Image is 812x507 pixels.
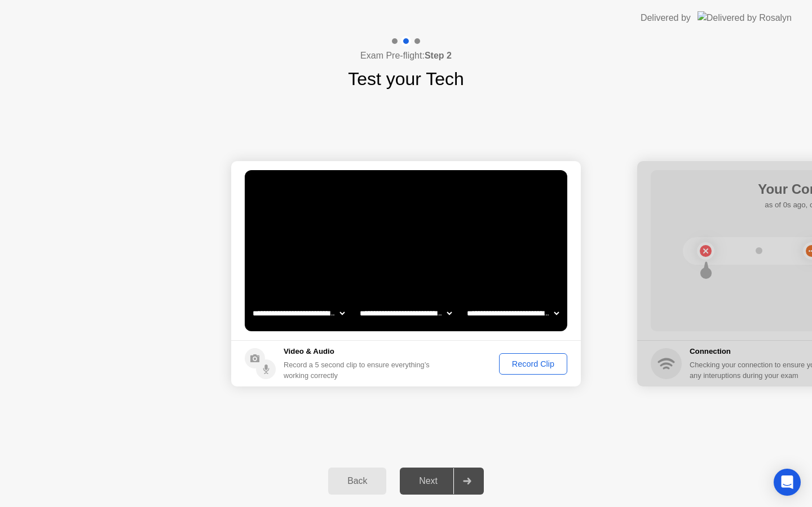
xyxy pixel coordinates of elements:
[250,302,347,324] select: Available cameras
[284,359,434,381] div: Record a 5 second clip to ensure everything’s working correctly
[425,51,452,60] b: Step 2
[360,49,452,63] h4: Exam Pre-flight:
[698,11,792,24] img: Delivered by Rosalyn
[465,302,561,324] select: Available microphones
[400,468,484,495] button: Next
[358,302,454,324] select: Available speakers
[403,476,453,486] div: Next
[503,359,563,368] div: Record Clip
[332,476,383,486] div: Back
[641,11,691,25] div: Delivered by
[774,469,801,496] div: Open Intercom Messenger
[499,353,567,375] button: Record Clip
[328,468,386,495] button: Back
[284,346,434,357] h5: Video & Audio
[348,65,464,92] h1: Test your Tech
